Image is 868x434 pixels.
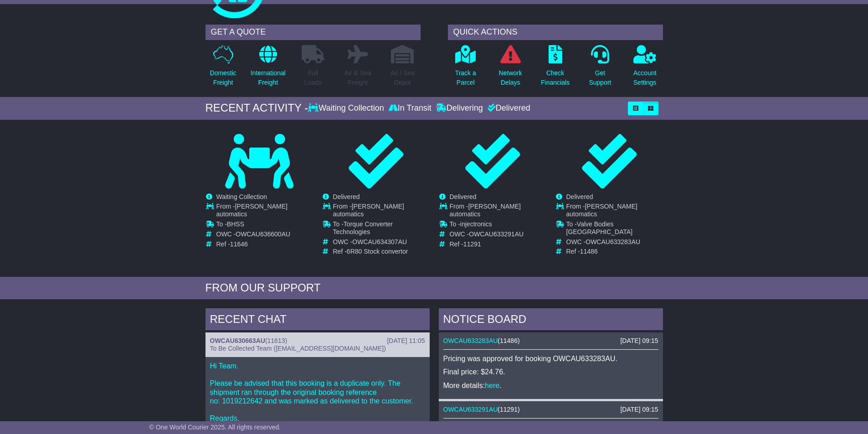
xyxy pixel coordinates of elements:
span: [PERSON_NAME] automatics [566,203,637,218]
div: ( ) [443,337,658,345]
a: Track aParcel [455,45,477,92]
span: OWCAU636600AU [236,230,290,238]
p: Hi Team. Please be advised that this booking is a duplicate only. The shipment ran through the or... [210,362,425,432]
a: NetworkDelays [498,45,522,92]
a: OWCAU633291AU [443,406,498,413]
td: From - [333,203,429,220]
span: 11486 [500,337,518,344]
span: Delivered [333,193,360,200]
a: here [485,382,499,389]
span: injectronics [460,220,492,228]
a: InternationalFreight [250,45,286,92]
span: Waiting Collection [216,193,267,200]
p: Full Loads [302,68,324,87]
span: © One World Courier 2025. All rights reserved. [149,424,281,431]
td: OWC - [566,238,663,248]
p: Pricing was approved for booking OWCAU633283AU. [443,354,658,363]
td: To - [216,220,313,230]
div: GET A QUOTE [205,25,421,40]
div: NOTICE BOARD [439,308,663,333]
p: Air & Sea Freight [344,68,371,87]
span: 11291 [500,406,518,413]
div: [DATE] 11:05 [387,337,425,345]
td: Ref - [450,240,546,248]
td: OWC - [216,230,313,240]
p: Domestic Freight [210,68,236,87]
td: Ref - [566,248,663,255]
p: International Freight [251,68,286,87]
span: Delivered [566,193,593,200]
div: QUICK ACTIONS [448,25,663,40]
span: Valve Bodies [GEOGRAPHIC_DATA] [566,220,633,235]
span: 11486 [580,248,598,255]
a: OWCAU633283AU [443,337,498,344]
span: 11291 [463,240,481,248]
span: [PERSON_NAME] automatics [216,203,288,218]
td: Ref - [216,240,313,248]
div: Delivering [434,103,485,113]
td: From - [566,203,663,220]
p: Air / Sea Depot [390,68,415,87]
span: OWCAU633283AU [586,238,640,245]
span: 6R80 Stock convertor [347,248,408,255]
span: BHSS [227,220,244,228]
td: From - [450,203,546,220]
span: OWCAU633291AU [469,230,524,238]
div: RECENT CHAT [205,308,430,333]
td: OWC - [333,238,429,248]
a: AccountSettings [633,45,657,92]
td: From - [216,203,313,220]
div: Waiting Collection [308,103,386,113]
span: To Be Collected Team ([EMAIL_ADDRESS][DOMAIN_NAME]) [210,345,386,352]
div: FROM OUR SUPPORT [205,281,663,295]
a: OWCAU630663AU [210,337,265,344]
div: ( ) [210,337,425,345]
div: Delivered [485,103,530,113]
p: Check Financials [541,68,570,87]
td: To - [566,220,663,238]
td: OWC - [450,230,546,240]
span: OWCAU634307AU [352,238,407,245]
td: To - [333,220,429,238]
p: More details: . [443,381,658,390]
span: [PERSON_NAME] automatics [450,203,521,218]
span: Torque Converter Technologies [333,220,393,235]
p: Final price: $24.76. [443,368,658,376]
p: Account Settings [633,68,657,87]
p: Network Delays [498,68,522,87]
span: [PERSON_NAME] automatics [333,203,404,218]
span: 11613 [267,337,285,344]
a: GetSupport [588,45,611,92]
td: Ref - [333,248,429,255]
td: To - [450,220,546,230]
div: RECENT ACTIVITY - [205,102,308,115]
a: CheckFinancials [540,45,570,92]
div: In Transit [386,103,434,113]
a: DomesticFreight [209,45,236,92]
div: [DATE] 09:15 [620,406,658,414]
div: [DATE] 09:15 [620,337,658,345]
p: Track a Parcel [455,68,476,87]
span: 11646 [230,240,248,248]
div: ( ) [443,406,658,414]
p: Get Support [589,68,611,87]
span: Delivered [450,193,477,200]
